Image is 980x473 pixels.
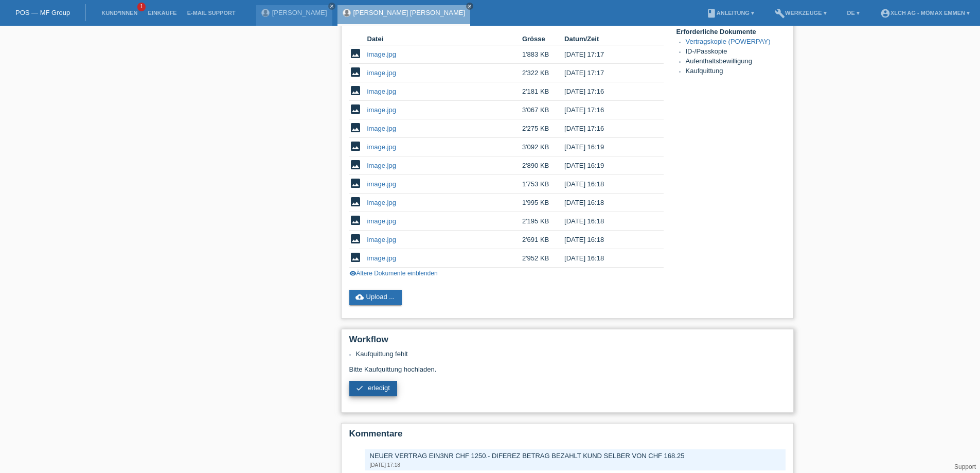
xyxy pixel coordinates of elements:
[367,199,396,206] a: image.jpg
[564,45,649,64] td: [DATE] 17:17
[564,249,649,268] td: [DATE] 16:18
[522,82,564,101] td: 2'181 KB
[564,194,649,212] td: [DATE] 16:18
[349,159,362,171] i: image
[367,254,396,262] a: image.jpg
[522,101,564,119] td: 3'067 KB
[355,293,364,301] i: cloud_upload
[522,231,564,249] td: 2'691 KB
[15,9,70,16] a: POS — MF Group
[564,33,649,45] th: Datum/Zeit
[522,212,564,231] td: 2'195 KB
[368,384,390,392] span: erledigt
[686,47,786,57] li: ID-/Passkopie
[272,9,327,16] a: [PERSON_NAME]
[349,335,786,350] h2: Workflow
[686,67,786,77] li: Kaufquittung
[349,103,362,115] i: image
[367,125,396,132] a: image.jpg
[522,175,564,194] td: 1'753 KB
[356,350,786,358] li: Kaufquittung fehlt
[770,10,832,16] a: buildWerkzeuge ▾
[349,290,402,305] a: cloud_uploadUpload ...
[367,180,396,188] a: image.jpg
[522,194,564,212] td: 1'995 KB
[701,10,759,16] a: bookAnleitung ▾
[349,251,362,264] i: image
[182,10,241,16] a: E-Mail Support
[349,121,362,134] i: image
[522,45,564,64] td: 1'883 KB
[564,156,649,175] td: [DATE] 16:19
[367,87,396,95] a: image.jpg
[349,350,786,404] div: Bitte Kaufquittung hochladen.
[875,10,975,16] a: account_circleXLCH AG - Mömax Emmen ▾
[349,66,362,78] i: image
[349,196,362,208] i: image
[564,138,649,156] td: [DATE] 16:19
[349,429,786,444] h2: Kommentare
[370,452,780,460] div: NEUER VERTRAG EIN3NR CHF 1250.- DIFEREZ BETRAG BEZAHLT KUND SELBER VON CHF 168.25
[564,101,649,119] td: [DATE] 17:16
[522,249,564,268] td: 2'952 KB
[686,38,771,45] a: Vertragskopie (POWERPAY)
[367,143,396,151] a: image.jpg
[564,119,649,138] td: [DATE] 17:16
[349,140,362,152] i: image
[367,162,396,169] a: image.jpg
[880,8,890,19] i: account_circle
[706,8,717,19] i: book
[349,214,362,226] i: image
[349,233,362,245] i: image
[349,84,362,97] i: image
[349,177,362,189] i: image
[367,236,396,243] a: image.jpg
[367,33,522,45] th: Datei
[349,270,357,277] i: visibility
[349,270,438,277] a: visibilityÄltere Dokumente einblenden
[564,82,649,101] td: [DATE] 17:16
[467,4,472,9] i: close
[96,10,142,16] a: Kund*innen
[353,9,465,16] a: [PERSON_NAME] [PERSON_NAME]
[775,8,785,19] i: build
[686,57,786,67] li: Aufenthaltsbewilligung
[522,64,564,82] td: 2'322 KB
[355,384,364,392] i: check
[367,217,396,225] a: image.jpg
[522,138,564,156] td: 3'092 KB
[466,3,473,10] a: close
[370,462,780,468] div: [DATE] 17:18
[522,156,564,175] td: 2'890 KB
[522,119,564,138] td: 2'275 KB
[564,64,649,82] td: [DATE] 17:17
[349,381,397,396] a: check erledigt
[137,3,146,11] span: 1
[522,33,564,45] th: Grösse
[564,231,649,249] td: [DATE] 16:18
[564,212,649,231] td: [DATE] 16:18
[367,69,396,77] a: image.jpg
[367,106,396,114] a: image.jpg
[367,50,396,58] a: image.jpg
[142,10,182,16] a: Einkäufe
[676,28,786,36] h4: Erforderliche Dokumente
[328,3,335,10] a: close
[954,463,976,470] a: Support
[349,47,362,60] i: image
[564,175,649,194] td: [DATE] 16:18
[329,4,334,9] i: close
[842,10,865,16] a: DE ▾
